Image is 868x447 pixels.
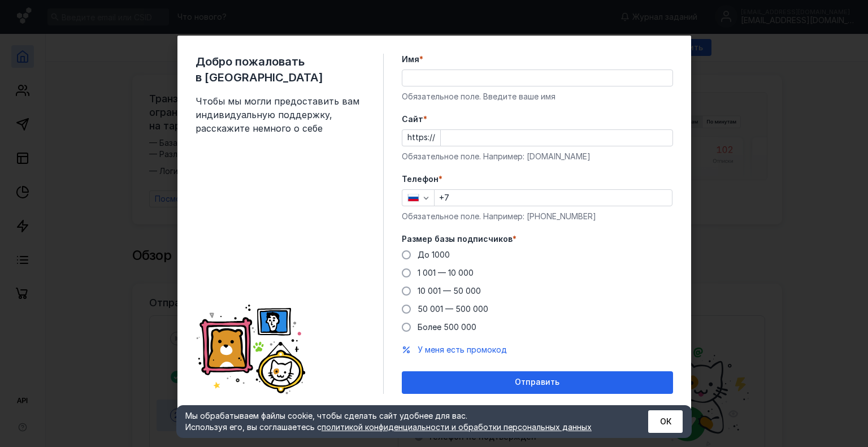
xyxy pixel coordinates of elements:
[418,268,474,277] span: 1 001 — 10 000
[418,345,507,354] span: У меня есть промокод
[402,233,513,245] span: Размер базы подписчиков
[402,211,673,222] div: Обязательное поле. Например: [PHONE_NUMBER]
[418,322,476,332] span: Более 500 000
[418,286,481,296] span: 10 001 — 50 000
[418,344,507,355] button: У меня есть промокод
[418,304,488,314] span: 50 001 — 500 000
[402,54,419,65] span: Имя
[402,114,423,125] span: Cайт
[515,377,559,387] span: Отправить
[322,422,592,432] a: политикой конфиденциальности и обработки персональных данных
[402,91,673,102] div: Обязательное поле. Введите ваше имя
[418,250,450,259] span: До 1000
[196,94,365,135] span: Чтобы мы могли предоставить вам индивидуальную поддержку, расскажите немного о себе
[185,410,620,433] div: Мы обрабатываем файлы cookie, чтобы сделать сайт удобнее для вас. Используя его, вы соглашаетесь c
[402,151,673,162] div: Обязательное поле. Например: [DOMAIN_NAME]
[196,54,365,85] span: Добро пожаловать в [GEOGRAPHIC_DATA]
[402,371,673,394] button: Отправить
[402,173,439,185] span: Телефон
[648,410,683,433] button: ОК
